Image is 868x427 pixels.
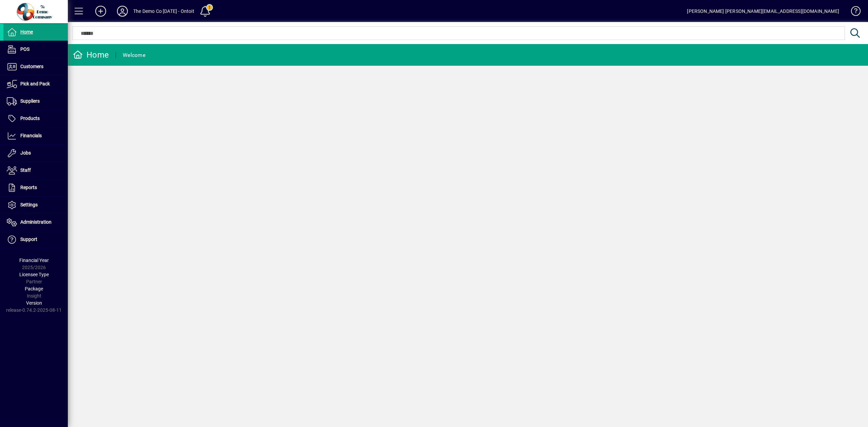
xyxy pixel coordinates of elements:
[3,110,68,127] a: Products
[123,50,145,61] div: Welcome
[3,179,68,196] a: Reports
[3,93,68,110] a: Suppliers
[3,58,68,75] a: Customers
[687,6,839,17] div: [PERSON_NAME] [PERSON_NAME][EMAIL_ADDRESS][DOMAIN_NAME]
[19,272,49,277] span: Licensee Type
[3,127,68,144] a: Financials
[20,133,42,138] span: Financials
[90,5,112,17] button: Add
[20,116,40,121] span: Products
[3,231,68,248] a: Support
[20,98,40,104] span: Suppliers
[73,49,109,60] div: Home
[19,258,49,263] span: Financial Year
[133,6,194,17] div: The Demo Co [DATE] - Ontoit
[846,1,860,23] a: Knowledge Base
[20,219,52,225] span: Administration
[20,202,38,207] span: Settings
[20,167,31,173] span: Staff
[26,300,42,306] span: Version
[3,76,68,93] a: Pick and Pack
[3,145,68,162] a: Jobs
[20,185,37,190] span: Reports
[3,162,68,179] a: Staff
[3,41,68,58] a: POS
[20,64,43,69] span: Customers
[3,214,68,231] a: Administration
[20,150,31,156] span: Jobs
[20,237,37,242] span: Support
[25,286,43,291] span: Package
[3,197,68,213] a: Settings
[20,46,29,52] span: POS
[20,81,50,86] span: Pick and Pack
[20,29,33,35] span: Home
[112,5,133,17] button: Profile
